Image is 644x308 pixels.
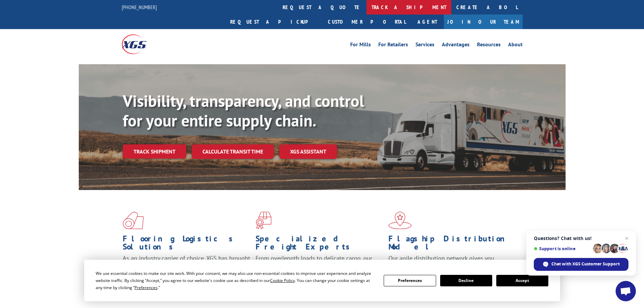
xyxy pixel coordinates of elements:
a: Advantages [442,42,470,49]
a: Customer Portal [323,15,411,29]
span: Preferences [135,285,158,290]
a: Request a pickup [225,15,323,29]
div: Cookie Consent Prompt [84,260,560,301]
a: [PHONE_NUMBER] [122,4,157,10]
button: Decline [440,275,492,286]
img: xgs-icon-total-supply-chain-intelligence-red [123,212,144,229]
div: We use essential cookies to make our site work. With your consent, we may also use non-essential ... [96,270,376,291]
h1: Flooring Logistics Solutions [123,235,251,254]
a: Join Our Team [444,15,523,29]
span: Our agile distribution network gives you nationwide inventory management on demand. [388,254,513,270]
a: Agent [411,15,444,29]
a: Services [415,42,434,49]
button: Preferences [384,275,436,286]
div: Open chat [616,281,636,301]
a: Calculate transit time [192,144,274,159]
span: Questions? Chat with us! [534,236,628,241]
a: For Mills [350,42,371,49]
button: Accept [496,275,548,286]
span: As an industry carrier of choice, XGS has brought innovation and dedication to flooring logistics... [123,254,250,278]
b: Visibility, transparency, and control for your entire supply chain. [123,90,364,131]
a: Resources [477,42,501,49]
a: XGS ASSISTANT [279,144,337,159]
span: Cookie Policy [270,278,295,283]
h1: Flagship Distribution Model [388,235,516,254]
h1: Specialized Freight Experts [256,235,383,254]
a: About [508,42,523,49]
a: For Retailers [378,42,408,49]
a: Track shipment [123,144,186,159]
div: Chat with XGS Customer Support [534,258,628,271]
span: Chat with XGS Customer Support [551,261,620,267]
p: From overlength loads to delicate cargo, our experienced staff knows the best way to move your fr... [256,254,383,284]
img: xgs-icon-flagship-distribution-model-red [388,212,412,229]
img: xgs-icon-focused-on-flooring-red [256,212,271,229]
span: Support is online [534,246,591,251]
span: Close chat [623,234,631,242]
